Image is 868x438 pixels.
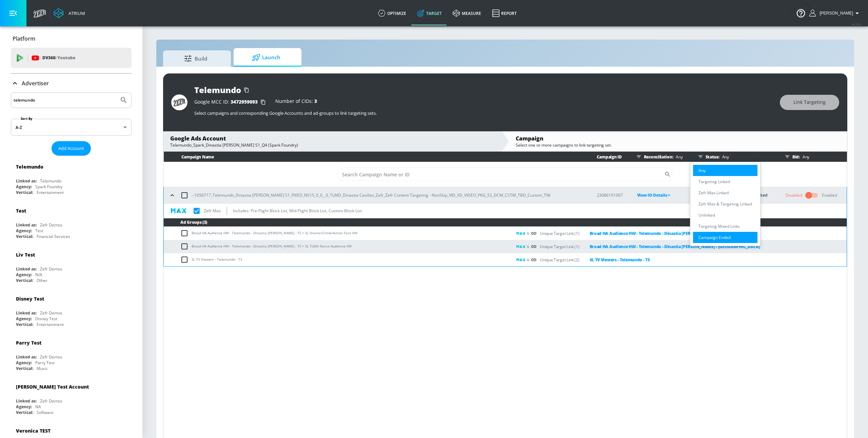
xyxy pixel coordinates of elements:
p: Zefr Max & Targeting Linked [698,200,752,207]
p: Unlinked [698,212,715,219]
p: Zefr Max Linked [698,189,729,196]
p: Any [698,167,706,174]
p: Targeting Mixed Links [698,223,740,230]
p: Campaign Ended [698,234,731,241]
p: Targeting Linked [698,178,730,185]
button: Open Resource Center [791,3,810,22]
